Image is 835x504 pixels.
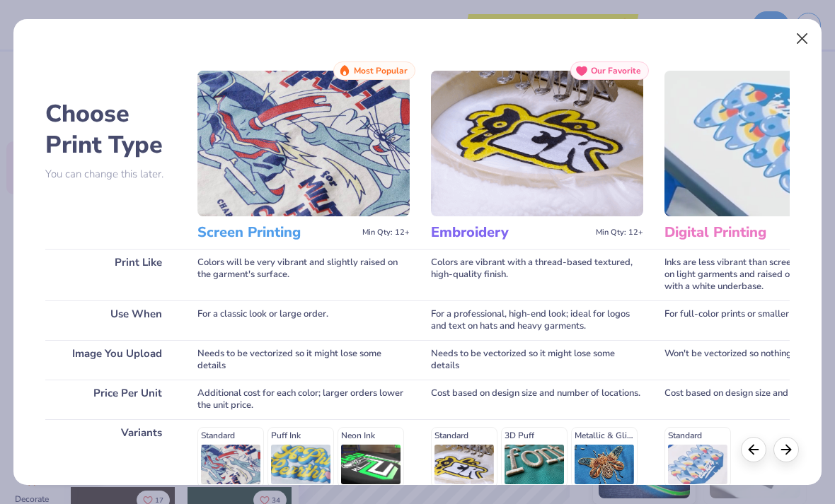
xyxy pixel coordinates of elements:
[197,300,410,340] div: For a classic look or large order.
[45,98,176,160] h2: Choose Print Type
[197,249,410,300] div: Colors will be very vibrant and slightly raised on the garment's surface.
[45,300,176,340] div: Use When
[362,228,410,238] span: Min Qty: 12+
[45,168,176,180] p: You can change this later.
[431,71,643,216] img: Embroidery
[45,380,176,419] div: Price Per Unit
[431,223,590,242] h3: Embroidery
[197,340,410,380] div: Needs to be vectorized so it might lose some details
[354,66,408,76] span: Most Popular
[45,249,176,300] div: Print Like
[431,249,643,300] div: Colors are vibrant with a thread-based textured, high-quality finish.
[45,340,176,380] div: Image You Upload
[664,223,824,242] h3: Digital Printing
[197,380,410,419] div: Additional cost for each color; larger orders lower the unit price.
[431,340,643,380] div: Needs to be vectorized so it might lose some details
[197,223,357,242] h3: Screen Printing
[596,228,643,238] span: Min Qty: 12+
[591,66,641,76] span: Our Favorite
[431,300,643,340] div: For a professional, high-end look; ideal for logos and text on hats and heavy garments.
[431,380,643,419] div: Cost based on design size and number of locations.
[197,71,410,216] img: Screen Printing
[789,25,816,52] button: Close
